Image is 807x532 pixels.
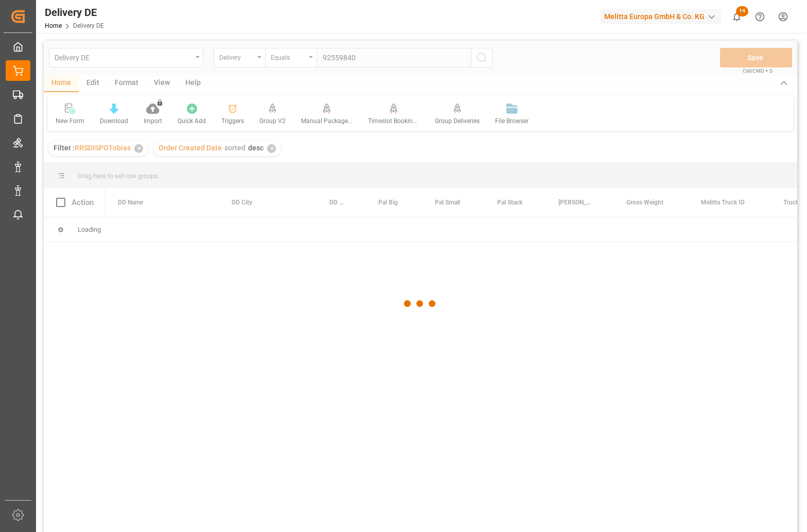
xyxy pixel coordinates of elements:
[45,5,104,20] div: Delivery DE
[600,7,725,26] button: Melitta Europa GmbH & Co. KG
[45,22,62,29] a: Home
[736,6,748,16] span: 14
[725,5,748,28] button: show 14 new notifications
[600,9,721,24] div: Melitta Europa GmbH & Co. KG
[748,5,771,28] button: Help Center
